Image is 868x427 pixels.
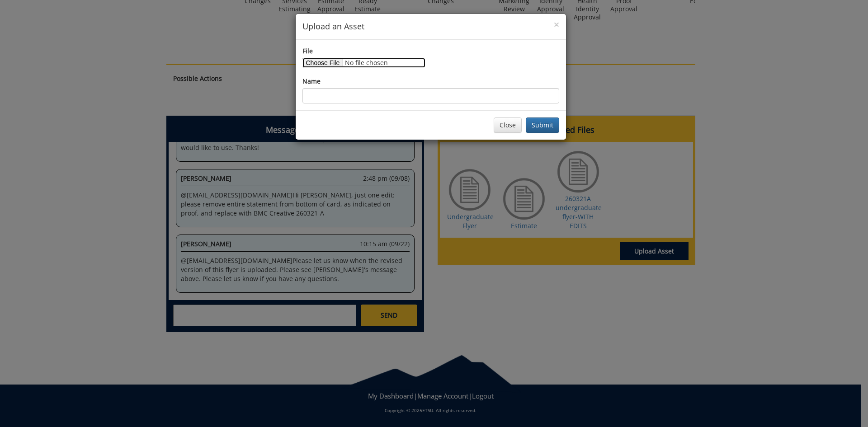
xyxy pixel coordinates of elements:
[302,21,559,33] h4: Upload an Asset
[494,117,522,133] button: Close
[554,20,559,29] button: Close
[302,47,313,56] label: File
[554,18,559,31] span: ×
[526,117,559,133] button: Submit
[302,77,321,86] label: Name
